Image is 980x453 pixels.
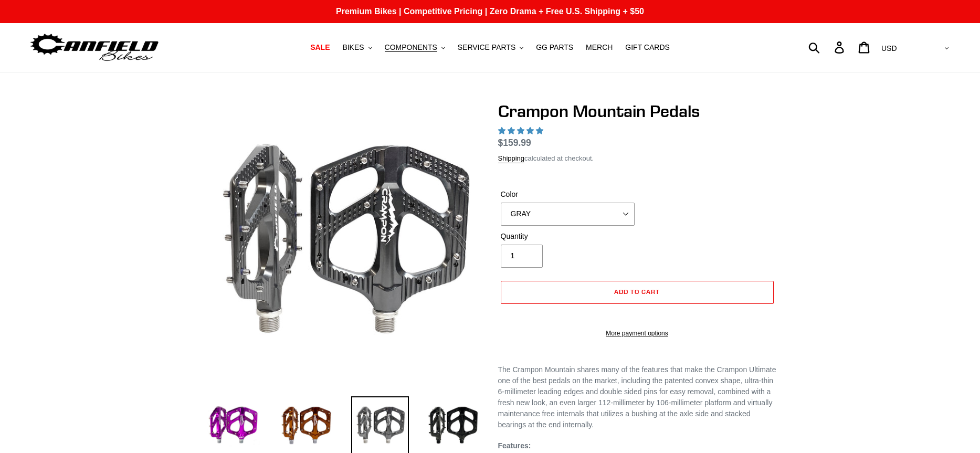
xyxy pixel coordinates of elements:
p: The Crampon Mountain shares many of the features that make the Crampon Ultimate one of the best p... [498,364,776,430]
label: Color [501,189,635,200]
span: SERVICE PARTS [458,43,515,52]
strong: Features: [498,441,531,450]
span: $159.99 [498,138,531,148]
label: Quantity [501,231,635,242]
img: grey [206,103,480,377]
span: 4.97 stars [498,127,545,135]
button: COMPONENTS [380,40,450,55]
span: SALE [310,43,330,52]
button: SERVICE PARTS [452,40,529,55]
span: Add to cart [614,288,660,296]
a: More payment options [501,329,774,338]
span: COMPONENTS [385,43,437,52]
span: GIFT CARDS [625,43,670,52]
span: GG PARTS [536,43,573,52]
a: MERCH [581,40,618,55]
a: Shipping [498,154,525,163]
input: Search [814,36,841,59]
a: GIFT CARDS [620,40,675,55]
a: GG PARTS [531,40,578,55]
span: BIKES [342,43,364,52]
img: Canfield Bikes [29,31,160,64]
button: BIKES [337,40,377,55]
span: MERCH [586,43,613,52]
h1: Crampon Mountain Pedals [498,101,776,121]
button: Add to cart [501,281,774,304]
a: SALE [305,40,335,55]
div: calculated at checkout. [498,153,776,164]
